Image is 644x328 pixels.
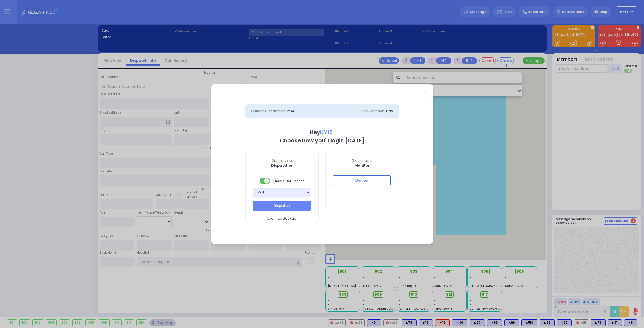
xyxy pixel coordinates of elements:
b: Hey , [310,129,334,136]
span: Enable Cell Phones [260,177,304,185]
span: Bay [386,108,393,114]
span: Current Dispatcher: [251,109,285,113]
button: Dispatch [253,201,311,211]
span: Sign in as a [326,158,399,163]
b: Monitor [355,163,370,168]
span: Sign in as a [246,158,319,163]
b: Dispatcher [271,163,293,168]
span: Line Location: [362,109,385,113]
span: KY18 [320,129,333,136]
span: Login as Backup [267,216,296,221]
span: KY40 [286,108,296,114]
button: Monitor [333,175,391,186]
a: Close [423,90,426,93]
b: Choose how you'll login [DATE] [280,137,364,144]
